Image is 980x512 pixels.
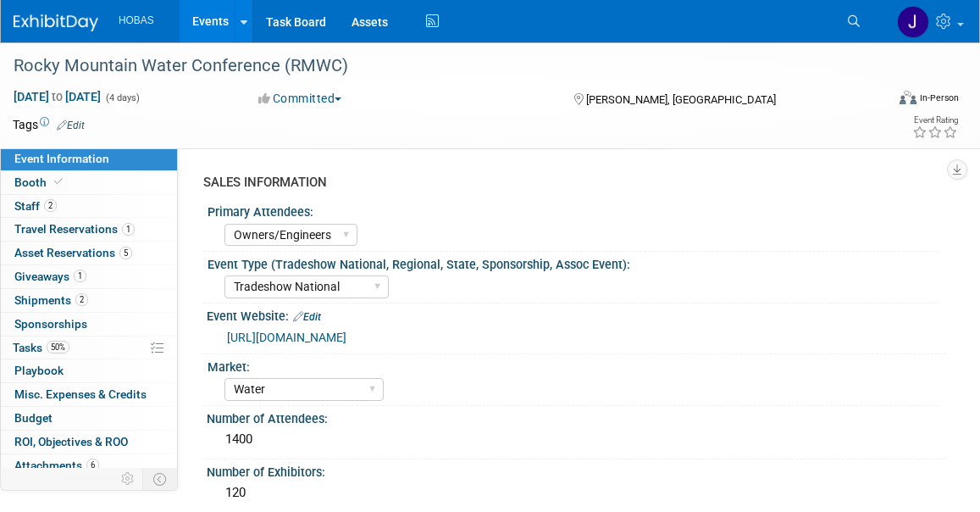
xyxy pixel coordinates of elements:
[143,468,178,490] td: Toggle Event Tabs
[293,311,321,323] a: Edit
[203,174,933,192] div: SALES INFORMATION
[119,14,154,26] span: HOBAS
[74,270,86,282] span: 1
[122,223,135,236] span: 1
[14,270,86,283] span: Giveaways
[208,252,938,273] div: Event Type (Tradeshow National, Regional, State, Sponsorship, Assoc Event):
[1,431,177,454] a: ROI, Objectives & ROO
[1,313,177,336] a: Sponsorships
[1,383,177,406] a: Misc. Expenses & Credits
[219,480,933,506] div: 120
[897,6,929,38] img: Jennifer Jensen
[1,359,177,382] a: Playbook
[104,92,140,103] span: (4 days)
[1,454,177,477] a: Attachments6
[208,354,938,376] div: Market:
[13,341,69,354] span: Tasks
[1,265,177,288] a: Giveaways1
[14,459,99,472] span: Attachments
[44,199,57,212] span: 2
[14,175,66,189] span: Booth
[919,92,959,104] div: In-Person
[1,289,177,312] a: Shipments2
[47,341,69,353] span: 50%
[900,91,916,104] img: Format-Inperson.png
[207,303,946,326] div: Event Website:
[207,459,946,481] div: Number of Exhibitors:
[252,90,348,107] button: Committed
[1,337,177,359] a: Tasks50%
[13,116,85,133] td: Tags
[8,51,866,81] div: Rocky Mountain Water Conference (RMWC)
[14,411,53,425] span: Budget
[86,459,99,471] span: 6
[75,293,88,306] span: 2
[14,435,128,448] span: ROI, Objectives & ROO
[14,364,64,377] span: Playbook
[208,199,938,220] div: Primary Attendees:
[14,317,87,331] span: Sponsorships
[1,147,177,170] a: Event Information
[14,246,132,259] span: Asset Reservations
[14,152,109,165] span: Event Information
[119,247,132,259] span: 5
[1,242,177,264] a: Asset Reservations5
[114,468,143,490] td: Personalize Event Tab Strip
[57,120,85,131] a: Edit
[14,293,88,307] span: Shipments
[207,406,946,427] div: Number of Attendees:
[1,171,177,194] a: Booth
[49,90,65,103] span: to
[14,199,57,213] span: Staff
[912,116,958,125] div: Event Rating
[14,222,135,236] span: Travel Reservations
[54,177,63,186] i: Booth reservation complete
[13,89,102,104] span: [DATE] [DATE]
[586,93,776,106] span: [PERSON_NAME], [GEOGRAPHIC_DATA]
[227,331,346,344] a: [URL][DOMAIN_NAME]
[811,88,959,114] div: Event Format
[14,14,98,31] img: ExhibitDay
[1,195,177,218] a: Staff2
[1,218,177,241] a: Travel Reservations1
[1,407,177,430] a: Budget
[14,387,147,401] span: Misc. Expenses & Credits
[219,426,933,453] div: 1400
